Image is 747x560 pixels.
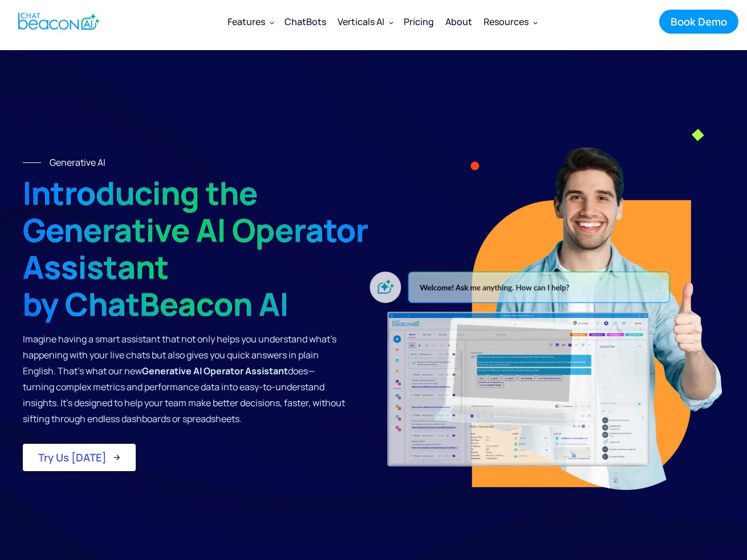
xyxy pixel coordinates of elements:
[440,7,478,36] a: About
[23,171,368,326] strong: Introducing the Generative AI Operator Assistant by ChatBeacon AI
[398,7,440,36] a: Pricing
[671,14,727,29] div: Book Demo
[332,8,398,35] div: Verticals AI
[285,14,326,30] div: ChatBots
[38,450,107,465] div: Try Us [DATE]
[434,146,722,490] img: Boy Image
[478,8,542,35] div: Resources
[228,14,265,30] div: Features
[142,365,288,377] strong: Generative AI Operator Assistant
[23,162,41,163] img: Line
[389,20,393,24] img: Dropdown
[366,267,674,309] img: ChatBeacon AI is ready to help
[533,20,538,24] img: Dropdown
[445,14,472,30] div: About
[23,444,136,471] a: Try Us [DATE]
[222,8,279,35] div: Features
[270,20,274,24] img: Dropdown
[23,331,345,427] p: Imagine having a smart assistant that not only helps you understand what’s happening with your li...
[484,14,529,30] div: Resources
[113,454,120,461] img: Arrow
[9,7,106,35] a: home
[659,10,738,34] a: Book Demo
[50,153,105,171] div: Generative AI
[404,14,434,30] div: Pricing
[338,14,384,30] div: Verticals AI
[279,7,332,36] a: ChatBots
